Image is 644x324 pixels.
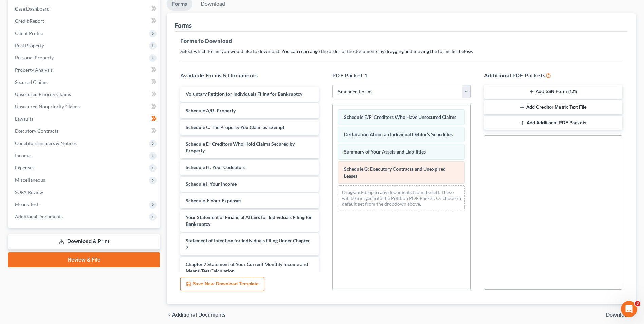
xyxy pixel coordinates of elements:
span: Additional Documents [15,214,63,219]
a: Lawsuits [10,113,160,125]
i: chevron_left [167,312,172,318]
span: Declaration About an Individual Debtor's Schedules [344,131,453,137]
button: Add SSN Form (121) [484,85,622,99]
span: Miscellaneous [15,177,45,183]
button: Save New Download Template [180,277,264,291]
span: Means Test [15,201,38,207]
span: Schedule G: Executory Contracts and Unexpired Leases [344,166,446,179]
span: Secured Claims [15,79,48,85]
span: Schedule A/B: Property [186,108,236,113]
span: Summary of Your Assets and Liabilities [344,149,426,155]
span: Client Profile [15,30,43,36]
span: 3 [635,301,640,306]
span: Unsecured Nonpriority Claims [15,104,80,109]
span: Real Property [15,42,44,48]
a: Credit Report [10,15,160,27]
h5: Available Forms & Documents [180,71,318,79]
span: Schedule C: The Property You Claim as Exempt [186,124,284,130]
a: chevron_left Additional Documents [167,312,226,318]
span: Credit Report [15,18,44,24]
span: Schedule H: Your Codebtors [186,164,245,170]
span: Unsecured Priority Claims [15,91,71,97]
span: Executory Contracts [15,128,58,134]
span: Expenses [15,165,34,170]
a: Unsecured Priority Claims [10,88,160,101]
div: Drag-and-drop in any documents from the left. These will be merged into the Petition PDF Packet. ... [338,185,465,211]
h5: Additional PDF Packets [484,71,622,79]
a: Unsecured Nonpriority Claims [10,101,160,113]
span: Income [15,152,31,158]
span: Codebtors Insiders & Notices [15,140,77,146]
span: Schedule D: Creditors Who Hold Claims Secured by Property [186,141,295,154]
span: Schedule E/F: Creditors Who Have Unsecured Claims [344,114,456,120]
span: Lawsuits [15,116,33,122]
a: Property Analysis [10,64,160,76]
button: Download chevron_right [606,312,636,318]
button: Add Creditor Matrix Text File [484,100,622,114]
span: Your Statement of Financial Affairs for Individuals Filing for Bankruptcy [186,214,312,227]
span: Download [606,312,630,318]
h5: PDF Packet 1 [332,71,471,79]
a: Download & Print [8,234,160,250]
span: Statement of Intention for Individuals Filing Under Chapter 7 [186,238,310,250]
a: Review & File [8,252,160,267]
iframe: Intercom live chat [621,301,637,317]
span: Case Dashboard [15,6,50,12]
span: Schedule I: Your Income [186,181,237,187]
span: Additional Documents [172,312,226,318]
span: Personal Property [15,55,54,60]
div: Forms [175,21,192,30]
button: Add Additional PDF Packets [484,116,622,130]
span: Voluntary Petition for Individuals Filing for Bankruptcy [186,91,302,97]
span: Chapter 7 Statement of Your Current Monthly Income and Means-Test Calculation [186,261,308,274]
span: SOFA Review [15,189,43,195]
a: Executory Contracts [10,125,160,137]
a: Case Dashboard [10,3,160,15]
a: Secured Claims [10,76,160,88]
h5: Forms to Download [180,37,622,45]
a: SOFA Review [10,186,160,198]
span: Schedule J: Your Expenses [186,198,241,203]
p: Select which forms you would like to download. You can rearrange the order of the documents by dr... [180,48,622,55]
span: Property Analysis [15,67,53,73]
